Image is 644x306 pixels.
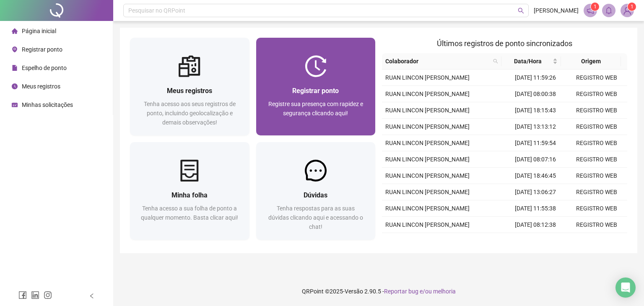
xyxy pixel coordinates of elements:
[385,74,470,81] span: RUAN LINCON [PERSON_NAME]
[566,119,627,135] td: REGISTRO WEB
[505,233,566,249] td: [DATE] 18:38:39
[566,217,627,233] td: REGISTRO WEB
[268,101,363,117] span: Registre sua presença com rapidez e segurança clicando aqui!
[505,168,566,184] td: [DATE] 18:46:45
[566,151,627,168] td: REGISTRO WEB
[505,217,566,233] td: [DATE] 08:12:38
[505,184,566,200] td: [DATE] 13:06:27
[256,38,376,135] a: Registrar pontoRegistre sua presença com rapidez e segurança clicando aqui!
[505,57,551,66] span: Data/Hora
[89,293,95,299] span: left
[505,151,566,168] td: [DATE] 08:07:16
[384,288,456,295] span: Reportar bug e/ou melhoria
[566,86,627,102] td: REGISTRO WEB
[167,87,212,95] span: Meus registros
[591,3,599,11] sup: 1
[144,101,236,126] span: Tenha acesso aos seus registros de ponto, incluindo geolocalização e demais observações!
[628,3,636,11] sup: Atualize o seu contato no menu Meus Dados
[268,205,363,230] span: Tenha respostas para as suas dúvidas clicando aqui e acessando o chat!
[566,184,627,200] td: REGISTRO WEB
[385,57,490,66] span: Colaborador
[385,156,470,163] span: RUAN LINCON [PERSON_NAME]
[385,172,470,179] span: RUAN LINCON [PERSON_NAME]
[130,142,249,240] a: Minha folhaTenha acesso a sua folha de ponto a qualquer momento. Basta clicar aqui!
[12,65,18,71] span: file
[505,70,566,86] td: [DATE] 11:59:26
[566,135,627,151] td: REGISTRO WEB
[113,277,644,306] footer: QRPoint © 2025 - 2.90.5 -
[505,86,566,102] td: [DATE] 08:00:38
[44,291,52,299] span: instagram
[561,53,621,70] th: Origem
[493,59,498,64] span: search
[12,83,18,89] span: clock-circle
[385,123,470,130] span: RUAN LINCON [PERSON_NAME]
[505,200,566,217] td: [DATE] 11:55:38
[631,4,634,10] span: 1
[437,39,572,48] span: Últimos registros de ponto sincronizados
[566,168,627,184] td: REGISTRO WEB
[18,291,27,299] span: facebook
[587,7,594,14] span: notification
[615,277,636,298] div: Open Intercom Messenger
[621,4,634,17] img: 83907
[491,55,500,67] span: search
[171,191,208,199] span: Minha folha
[385,140,470,146] span: RUAN LINCON [PERSON_NAME]
[256,142,376,240] a: DúvidasTenha respostas para as suas dúvidas clicando aqui e acessando o chat!
[566,70,627,86] td: REGISTRO WEB
[566,233,627,249] td: REGISTRO WEB
[345,288,363,295] span: Versão
[534,6,579,15] span: [PERSON_NAME]
[31,291,39,299] span: linkedin
[141,205,238,221] span: Tenha acesso a sua folha de ponto a qualquer momento. Basta clicar aqui!
[505,119,566,135] td: [DATE] 13:13:12
[566,200,627,217] td: REGISTRO WEB
[566,102,627,119] td: REGISTRO WEB
[518,8,524,14] span: search
[385,107,470,114] span: RUAN LINCON [PERSON_NAME]
[505,102,566,119] td: [DATE] 18:15:43
[130,38,249,135] a: Meus registrosTenha acesso aos seus registros de ponto, incluindo geolocalização e demais observa...
[385,91,470,97] span: RUAN LINCON [PERSON_NAME]
[22,83,60,90] span: Meus registros
[385,221,470,228] span: RUAN LINCON [PERSON_NAME]
[22,101,73,108] span: Minhas solicitações
[605,7,613,14] span: bell
[12,28,18,34] span: home
[22,46,62,53] span: Registrar ponto
[594,4,597,10] span: 1
[22,28,56,34] span: Página inicial
[292,87,339,95] span: Registrar ponto
[304,191,327,199] span: Dúvidas
[505,135,566,151] td: [DATE] 11:59:54
[22,65,67,71] span: Espelho de ponto
[12,102,18,108] span: schedule
[385,205,470,212] span: RUAN LINCON [PERSON_NAME]
[501,53,561,70] th: Data/Hora
[12,47,18,52] span: environment
[385,189,470,195] span: RUAN LINCON [PERSON_NAME]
